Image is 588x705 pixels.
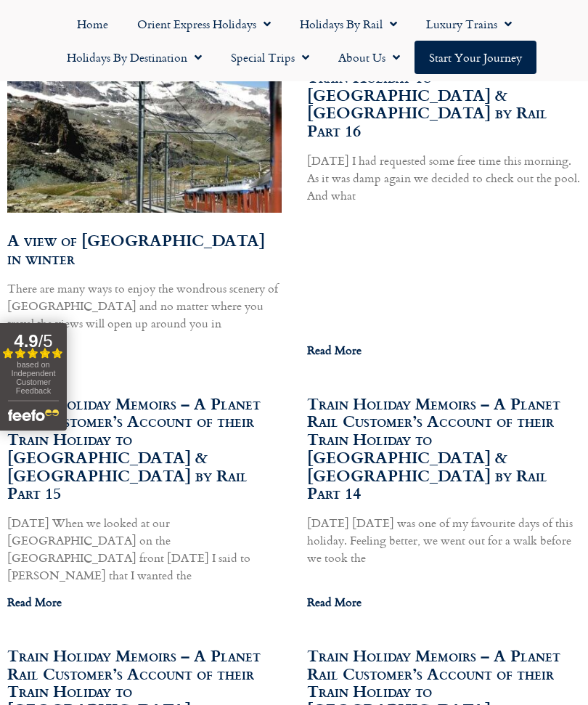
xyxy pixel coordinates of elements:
a: Home [62,7,123,41]
a: Holidays by Destination [52,41,216,74]
a: Orient Express Holidays [123,7,285,41]
a: Train Holiday Memoirs – A Planet Rail Customer’s Account of their Train Holiday to [GEOGRAPHIC_DA... [7,391,261,505]
a: A view of [GEOGRAPHIC_DATA] in winter [7,228,265,270]
a: Train Holiday Memoirs – A Planet Rail Customer’s Account of their Train Holiday to [GEOGRAPHIC_DA... [307,28,560,142]
a: Read more about Train Holiday Memoirs – A Planet Rail Customer’s Account of their Train Holiday t... [307,341,362,359]
a: Luxury Trains [412,7,526,41]
a: Start your Journey [415,41,536,74]
a: Read more about Train Holiday Memoirs – A Planet Rail Customer’s Account of their Train Holiday t... [7,593,62,611]
p: [DATE] When we looked at our [GEOGRAPHIC_DATA] on the [GEOGRAPHIC_DATA] front [DATE] I said to [P... [7,514,282,584]
a: Special Trips [216,41,324,74]
p: [DATE] I had requested some free time this morning. As it was damp again we decided to check out ... [307,152,581,204]
a: Read more about Train Holiday Memoirs – A Planet Rail Customer’s Account of their Train Holiday t... [307,593,362,611]
a: About Us [324,41,415,74]
a: Holidays by Rail [285,7,412,41]
a: Train Holiday Memoirs – A Planet Rail Customer’s Account of their Train Holiday to [GEOGRAPHIC_DA... [307,391,560,505]
p: There are many ways to enjoy the wondrous scenery of [GEOGRAPHIC_DATA] and no matter where you tr... [7,280,282,332]
nav: Menu [7,7,581,74]
p: [DATE] [DATE] was one of my favourite days of this holiday. Feeling better, we went out for a wal... [307,514,581,566]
